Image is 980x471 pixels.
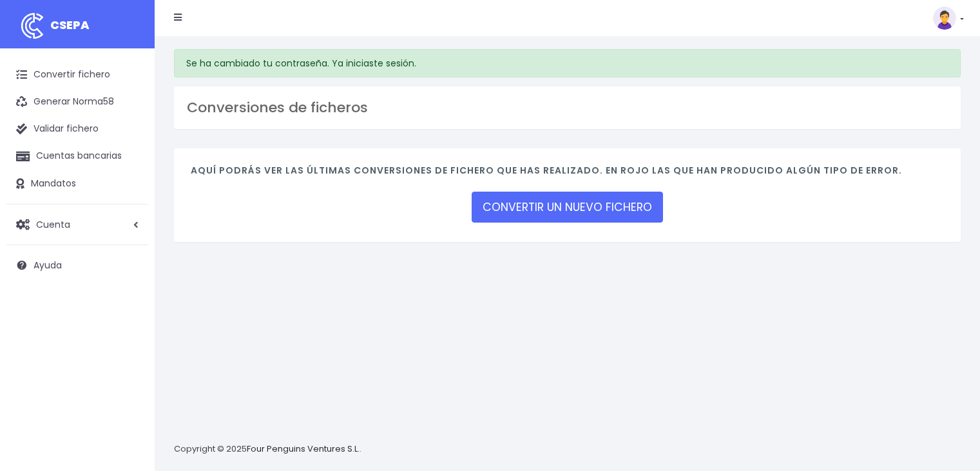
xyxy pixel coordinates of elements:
[34,259,62,272] span: Ayuda
[6,252,148,279] a: Ayuda
[50,17,90,33] span: CSEPA
[247,443,360,455] a: Four Penguins Ventures S.L.
[174,49,961,77] div: Se ha cambiado tu contraseña. Ya iniciaste sesión.
[6,88,148,115] a: Generar Norma58
[933,6,956,30] img: profile
[472,192,663,223] a: CONVERTIR UN NUEVO FICHERO
[187,99,948,116] h3: Conversiones de ficheros
[36,217,70,230] span: Cuenta
[6,61,148,88] a: Convertir fichero
[6,115,148,143] a: Validar fichero
[6,170,148,197] a: Mandatos
[174,443,361,456] p: Copyright © 2025 .
[6,211,148,238] a: Cuenta
[191,165,944,183] h4: Aquí podrás ver las últimas conversiones de fichero que has realizado. En rojo las que han produc...
[16,10,48,42] img: logo
[6,143,148,170] a: Cuentas bancarias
